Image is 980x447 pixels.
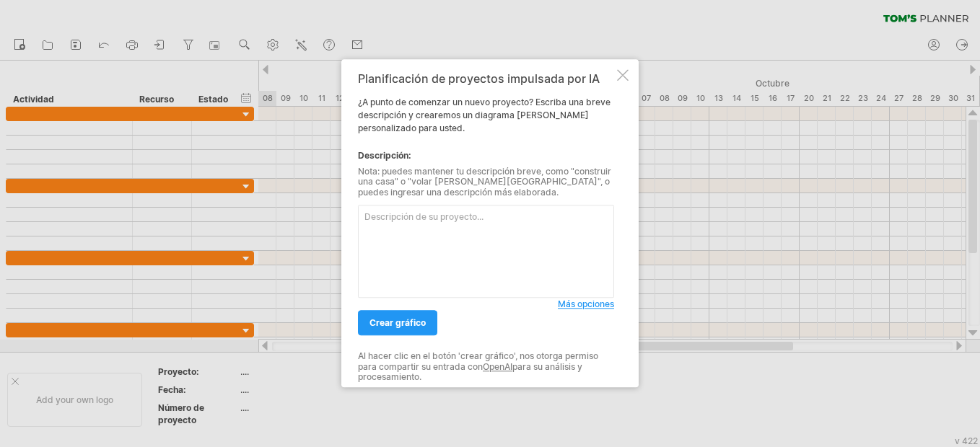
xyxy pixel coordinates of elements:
[483,361,512,372] a: OpenAI
[358,97,611,133] font: ¿A punto de comenzar un nuevo proyecto? Escriba una breve descripción y crearemos un diagrama [PE...
[358,167,614,198] div: Nota: puedes mantener tu descripción breve, como "construir una casa" o "volar [PERSON_NAME][GEOG...
[558,298,614,311] a: Más opciones
[358,72,614,85] div: Planificación de proyectos impulsada por IA
[369,318,426,329] span: Crear gráfico
[358,311,437,336] a: Crear gráfico
[358,352,614,383] div: Al hacer clic en el botón 'crear gráfico', nos otorga permiso para compartir su entrada con para ...
[558,299,614,310] span: Más opciones
[358,149,614,162] div: Descripción:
